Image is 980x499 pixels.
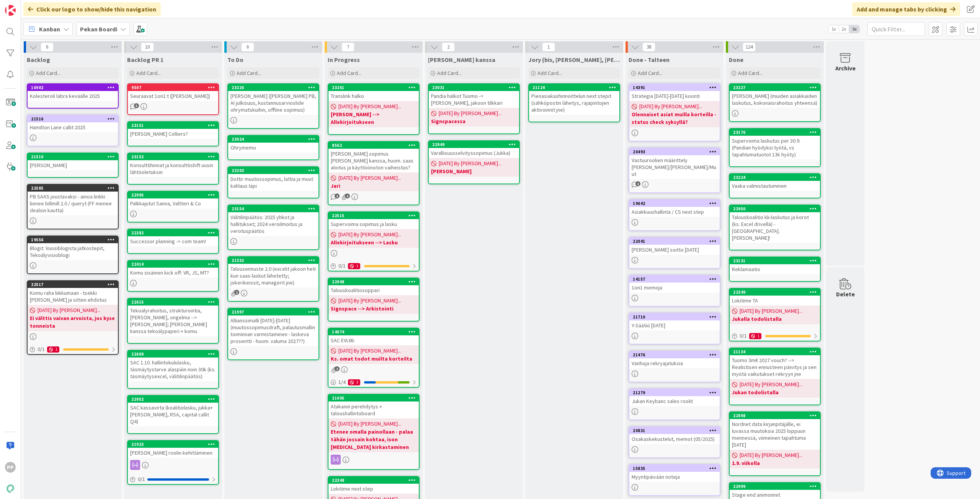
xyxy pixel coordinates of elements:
a: 22515Supervoima sopimus ja lasku[DATE] By [PERSON_NAME]...Allekirjoitukseen --> Lasku0/11 [328,211,420,271]
div: 21997 [232,309,318,315]
span: [DATE] By [PERSON_NAME]... [338,102,401,111]
div: Kolesteroli labra keväälle 2025 [28,91,118,101]
div: 1 [348,263,360,269]
span: [DATE] By [PERSON_NAME]... [338,297,401,305]
div: 19556 [31,237,118,242]
div: 22349 [733,289,820,295]
a: 21923[PERSON_NAME] roolin kehittäminen0/1 [127,440,219,485]
div: SAC EVL6b [328,335,419,345]
div: 14391 [629,84,720,91]
b: 1.9. viikolla [732,459,818,467]
a: 22615Tekoälyrahoitus, strukturointia, [PERSON_NAME], ongelma --> [PERSON_NAME]; [PERSON_NAME] kan... [127,298,219,344]
a: 22950Talouskoalitio kk-laskutus ja korot (ks. Excel drivellä) - [GEOGRAPHIC_DATA]. [PERSON_NAME]! [729,205,821,250]
div: 23227 [733,85,820,90]
span: Kanban [39,24,60,34]
div: Lokitime TA [730,296,820,306]
div: 23031Pandia halkot Tuomo -> [PERSON_NAME], jakoon tilkkari [429,84,519,108]
div: 9507Seuraavat 1on1:t ([PERSON_NAME]) [128,84,218,101]
div: Tuomo 3m€ 2027 vouch? --> Realistisen ennusteen päivitys ja sen myötä vaikutukset rekryyn jne [730,355,820,379]
div: 23024 [228,136,318,143]
div: 22615 [128,299,218,306]
div: Y-Säätiö [DATE] [629,320,720,330]
span: Add Card... [237,70,261,76]
a: 23152Konsulttihinnat ja konsulttishift uusin lähtöoletuksin [127,153,219,185]
div: 23203 [228,167,318,174]
div: 21997Allianssimalli [DATE]-[DATE] (muutossopimusdraft, palautusmallin toiminnan varmistaminen - l... [228,309,318,346]
div: Vastuuroolien määrittely [PERSON_NAME]/[PERSON_NAME]/Muut [629,155,720,179]
div: 22898 [730,412,820,419]
div: 23224Vaaka valmistautuminen [730,174,820,191]
div: 22585PB SAAS joustavaksi - ainoa linkki lienee billmill 2.0 / queryt (FF menee dealsin kautta) [28,185,118,215]
b: Jukan todolistalla [732,388,818,396]
a: 23224Vaaka valmistautuminen [729,173,821,198]
div: 23024 [232,137,318,142]
div: 21923[PERSON_NAME] roolin kehittäminen [128,441,218,458]
div: 21134 [733,349,820,354]
div: Dottir muutossopimus, lattia ja muut kahlaus läpi [228,174,318,191]
div: 23131Reklamaatio [730,257,820,274]
div: 22382 [128,229,218,236]
div: 22515 [332,213,419,218]
div: 23154 [228,205,318,212]
div: Välitilinpäätös: 2025 yhkot ja hallitukset; 2024 veroilmoitus ja verotuspäätös [228,212,318,236]
div: 20493Vastuuroolien määrittely [PERSON_NAME]/[PERSON_NAME]/Muut [629,148,720,179]
div: 23226 [228,84,318,91]
img: Visit kanbanzone.com [5,5,16,16]
div: 22949 [429,141,519,148]
span: [DATE] By [PERSON_NAME]... [439,109,501,117]
div: 23203 [232,168,318,173]
div: 22995 [128,192,218,198]
span: Add Card... [537,70,562,76]
div: 23261 [332,85,419,90]
div: PB SAAS joustavaksi - ainoa linkki lienee billmill 2.0 / queryt (FF menee dealsin kautta) [28,192,118,215]
a: 23227[PERSON_NAME] (muiden asiakkaiden laskutus, kokonaisrahoitus yhteensä) [729,83,821,122]
a: 19642Asiakkuushallinta / CS next step [629,199,720,231]
div: 21279 [633,390,720,395]
div: 3 [348,379,360,385]
div: [PERSON_NAME] [28,160,118,170]
div: 21510 [28,153,118,160]
div: Asiakkuushallinta / CS next step [629,207,720,217]
a: 22041[PERSON_NAME] soitto [DATE] [629,237,720,269]
a: 21476Vanhoja rekryajatuksia [629,351,720,382]
div: 9507 [128,84,218,91]
a: 14674SAC EVL6b[DATE] By [PERSON_NAME]...Ks. omat todot muilta korteilta1/43 [328,328,420,388]
div: 22414Komu sisäinen kick off: VR, JS, MT? [128,261,218,278]
b: Signspacessa [431,117,517,125]
div: Seuraavat 1on1:t ([PERSON_NAME]) [128,91,218,101]
span: 1 [335,366,340,371]
div: 22515 [328,212,419,219]
div: 15835Myyntipäivään noteja [629,465,720,482]
span: [DATE] By [PERSON_NAME]... [338,347,401,355]
div: 1 [749,333,761,339]
div: [PERSON_NAME] roolin kehittäminen [128,448,218,458]
a: 21134Tuomo 3m€ 2027 vouch? --> Realistisen ennusteen päivitys ja sen myötä vaikutukset rekryyn jn... [729,348,821,405]
div: 23131 [730,257,820,264]
div: Atakanin perehdytys + taloushallintoboard [328,401,419,418]
a: 21997Allianssimalli [DATE]-[DATE] (muutossopimusdraft, palautusmallin toiminnan varmistaminen - l... [227,308,319,360]
div: 22615Tekoälyrahoitus, strukturointia, [PERSON_NAME], ongelma --> [PERSON_NAME]; [PERSON_NAME] kan... [128,299,218,336]
span: [DATE] By [PERSON_NAME]... [639,102,702,111]
div: 20493 [633,149,720,154]
div: 22615 [131,299,218,305]
a: 21516Hamilton Lane callit 2025 [27,115,119,146]
b: Jukalla todolistalla [732,315,818,323]
div: 21923 [131,442,218,447]
b: Pekan Boardi [80,25,117,33]
div: 21710 [629,314,720,320]
div: Ohrymemo [228,143,318,153]
div: 21710 [633,314,720,320]
div: 23226 [232,85,318,90]
div: Tekoälyrahoitus, strukturointia, [PERSON_NAME], ongelma --> [PERSON_NAME]; [PERSON_NAME] kanssa t... [128,306,218,336]
div: 23152 [128,153,218,160]
div: 22952 [131,397,218,402]
div: Talousennuste 2.0 (excelit jakoon heti kun saas-laskut lähetetty; jokerikeissit, managerit jne) [228,264,318,288]
div: 0/11 [328,261,419,271]
a: 21124Pienasiakashinnoittelun next stepit (sähköpostin lähetys, rajapintojen aktivoinnit jne) [528,83,620,122]
div: 14157 [629,276,720,283]
span: 0 / 1 [740,332,747,340]
span: Add Card... [738,70,763,76]
div: Komu sisäinen kick off: VR, JS, MT? [128,268,218,278]
a: 23261Translink halko[DATE] By [PERSON_NAME]...[PERSON_NAME] --> Allekirjoitukseen [328,83,420,135]
span: 1 [345,193,350,198]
